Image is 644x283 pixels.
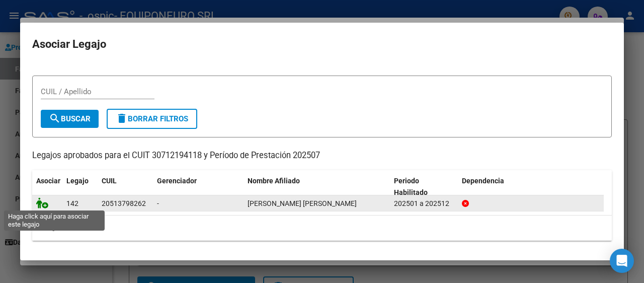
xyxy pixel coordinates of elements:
div: 20513798262 [102,198,146,209]
mat-icon: search [49,112,61,124]
span: 142 [66,199,78,207]
span: Nombre Afiliado [248,177,300,185]
button: Buscar [41,110,99,128]
datatable-header-cell: Legajo [62,170,98,203]
span: - [157,199,159,207]
span: RODRIGUEZ CALEB EMANUEL [248,199,357,207]
mat-icon: delete [116,112,128,124]
datatable-header-cell: Asociar [32,170,62,203]
span: Asociar [36,177,60,185]
datatable-header-cell: Periodo Habilitado [390,170,458,203]
datatable-header-cell: Gerenciador [153,170,244,203]
span: Buscar [49,114,91,123]
datatable-header-cell: Dependencia [458,170,604,203]
span: Borrar Filtros [116,114,188,123]
span: CUIL [102,177,117,185]
datatable-header-cell: CUIL [98,170,153,203]
div: 1 registros [32,216,612,241]
div: 202501 a 202512 [394,198,454,209]
span: Periodo Habilitado [394,177,428,196]
span: Gerenciador [157,177,197,185]
p: Legajos aprobados para el CUIT 30712194118 y Período de Prestación 202507 [32,150,612,162]
span: Dependencia [462,177,504,185]
h2: Asociar Legajo [32,35,612,54]
div: Open Intercom Messenger [610,249,634,273]
button: Borrar Filtros [107,109,197,129]
span: Legajo [66,177,89,185]
datatable-header-cell: Nombre Afiliado [244,170,390,203]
